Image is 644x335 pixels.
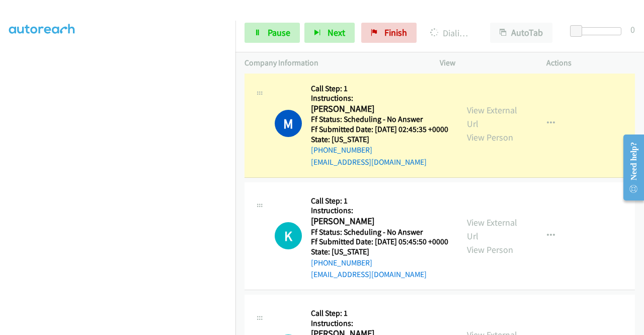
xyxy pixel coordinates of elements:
[311,103,445,115] h2: [PERSON_NAME]
[275,110,302,137] h1: M
[361,23,417,43] a: Finish
[384,27,407,38] span: Finish
[311,270,427,279] a: [EMAIL_ADDRESS][DOMAIN_NAME]
[311,216,448,227] h2: [PERSON_NAME]
[311,145,372,155] a: [PHONE_NUMBER]
[245,23,300,43] a: Pause
[490,23,552,43] button: AutoTab
[430,26,472,40] p: Dialing [PERSON_NAME]
[311,157,427,167] a: [EMAIL_ADDRESS][DOMAIN_NAME]
[311,206,448,216] h5: Instructions:
[467,217,517,242] a: View External Url
[467,104,517,129] a: View External Url
[328,27,345,38] span: Next
[311,308,448,318] h5: Call Step: 1
[311,84,448,94] h5: Call Step: 1
[546,57,635,69] p: Actions
[630,23,635,36] div: 0
[311,196,448,206] h5: Call Step: 1
[304,23,355,43] button: Next
[245,57,422,69] p: Company Information
[275,222,302,249] h1: K
[440,57,528,69] p: View
[467,131,513,143] a: View Person
[311,318,448,328] h5: Instructions:
[275,222,302,249] div: The call is yet to be attempted
[268,27,290,38] span: Pause
[575,27,621,35] div: Delay between calls (in seconds)
[311,93,448,103] h5: Instructions:
[311,124,448,135] h5: Ff Submitted Date: [DATE] 02:45:35 +0000
[311,258,372,267] a: [PHONE_NUMBER]
[311,237,448,247] h5: Ff Submitted Date: [DATE] 05:45:50 +0000
[615,127,644,208] iframe: Resource Center
[311,135,448,145] h5: State: [US_STATE]
[311,227,448,237] h5: Ff Status: Scheduling - No Answer
[311,247,448,257] h5: State: [US_STATE]
[467,244,513,255] a: View Person
[311,114,448,124] h5: Ff Status: Scheduling - No Answer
